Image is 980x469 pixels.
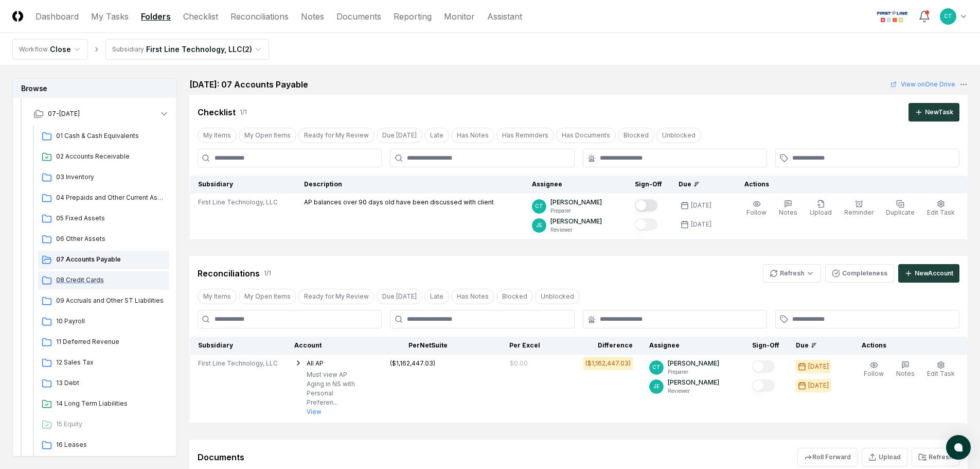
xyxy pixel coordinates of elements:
th: Per NetSuite [363,337,456,355]
p: AP balances over 90 days old have been discussed with client [304,198,494,207]
th: Sign-Off [744,337,788,355]
p: [PERSON_NAME] [550,217,602,226]
button: Upload [808,198,834,219]
p: [PERSON_NAME] [668,378,719,387]
button: Notes [777,198,799,219]
a: Assistant [487,10,522,23]
button: Mark complete [752,379,775,392]
th: Difference [548,337,641,355]
th: Subsidiary [190,337,287,355]
a: 02 Accounts Receivable [38,148,169,166]
button: atlas-launcher [946,435,971,460]
div: 1 / 1 [240,108,247,117]
div: New Account [915,269,953,278]
a: 11 Deferred Revenue [38,333,169,352]
div: Subsidiary [112,45,144,54]
span: 01 Cash & Cash Equivalents [56,131,165,141]
span: 03 Inventory [56,172,165,182]
div: New Task [925,108,953,117]
button: Duplicate [884,198,917,219]
div: ($1,162,447.03) [585,359,631,368]
button: Mark complete [635,199,657,212]
span: 04 Prepaids and Other Current Assets [56,193,165,202]
div: [DATE] [808,381,829,390]
span: Notes [896,370,915,377]
span: 08 Credit Cards [56,275,165,285]
a: 07 Accounts Payable [38,251,169,269]
button: Due Today [377,128,422,143]
a: Checklist [183,10,218,23]
span: Edit Task [927,209,955,216]
th: Description [296,176,524,194]
a: 10 Payroll [38,312,169,331]
a: Dashboard [35,10,79,23]
span: 07-[DATE] [48,109,80,118]
div: Actions [736,180,959,189]
div: ($1,162,447.03) [390,359,435,368]
span: 14 Long Term Liabilities [56,399,165,408]
span: 16 Leases [56,440,165,449]
a: View onOne Drive [890,80,955,89]
a: 03 Inventory [38,168,169,187]
div: [DATE] [691,220,711,229]
button: Reminder [842,198,876,219]
div: Checklist [198,106,236,118]
button: Follow [862,359,886,380]
a: 01 Cash & Cash Equivalents [38,127,169,146]
button: My Items [198,128,237,143]
button: Mark complete [635,218,657,231]
button: Due Today [377,289,422,304]
button: Completeness [825,264,894,283]
button: Has Reminders [496,128,554,143]
div: 1 / 1 [264,269,271,278]
span: 07 Accounts Payable [56,255,165,264]
span: JE [653,383,660,390]
button: Blocked [496,289,533,304]
button: Notes [894,359,917,380]
button: Blocked [618,128,654,143]
th: Assignee [641,337,744,355]
button: Refresh [912,448,959,466]
img: Logo [12,11,23,22]
img: First Line Technology logo [875,8,910,25]
a: Reconciliations [230,10,289,23]
th: Sign-Off [627,176,670,194]
button: 07-[DATE] [25,102,177,125]
span: 02 Accounts Receivable [56,152,165,161]
div: [DATE] [808,362,829,371]
span: 06 Other Assets [56,234,165,244]
button: Has Notes [451,289,494,304]
span: 11 Deferred Revenue [56,337,165,346]
button: Follow [744,198,769,219]
span: 10 Payroll [56,317,165,326]
div: Account [294,341,355,350]
span: All AP [307,359,324,367]
button: Late [424,289,449,304]
span: Upload [810,209,832,216]
th: Subsidiary [190,176,296,194]
th: Per Excel [456,337,548,355]
span: Follow [864,370,884,377]
button: Edit Task [925,359,957,380]
span: 12 Sales Tax [56,358,165,367]
p: Reviewer [668,387,719,395]
div: [DATE] [691,201,711,210]
span: JE [536,221,542,229]
p: Reviewer [550,226,602,234]
p: Preparer [668,368,719,376]
a: 14 Long Term Liabilities [38,395,169,413]
button: Ready for My Review [298,289,375,304]
span: 15 Equity [56,420,165,429]
span: Notes [779,209,797,216]
button: All AP [307,359,324,368]
p: Must view AP Aging in NS with Personal Preferen... [307,370,355,407]
div: Due [796,341,837,350]
button: Unblocked [656,128,701,143]
a: Notes [301,10,324,23]
p: [PERSON_NAME] [668,359,719,368]
button: CT [939,7,957,26]
h2: [DATE]: 07 Accounts Payable [189,78,308,91]
div: Due [679,180,720,189]
a: 16 Leases [38,436,169,455]
button: Edit Task [925,198,957,219]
